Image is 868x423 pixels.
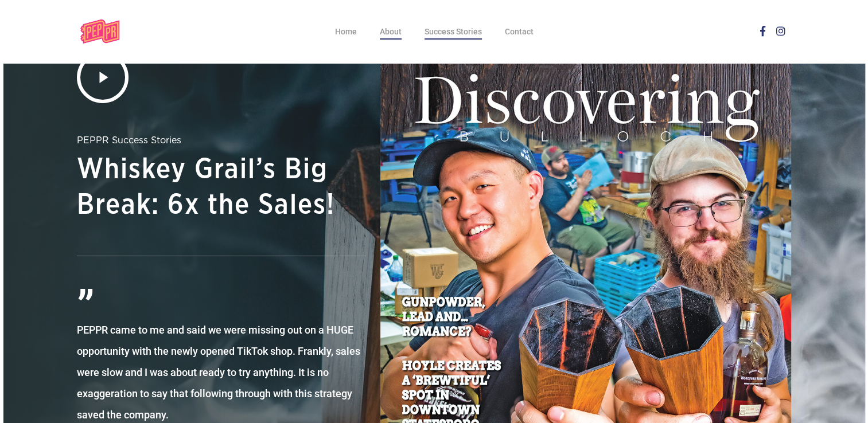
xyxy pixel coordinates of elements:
[77,152,366,223] h2: Whiskey Grail’s Big Break: 6x the Sales!
[380,28,402,36] a: About
[77,17,125,46] img: Pep Public Relations
[335,28,357,36] a: Home
[425,28,482,36] a: Success Stories
[505,27,534,36] span: Contact
[425,27,482,36] span: Success Stories
[77,132,366,149] p: PEPPR Success Stories
[77,285,366,331] span: ”
[505,28,534,36] a: Contact
[380,27,402,36] span: About
[335,27,357,36] span: Home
